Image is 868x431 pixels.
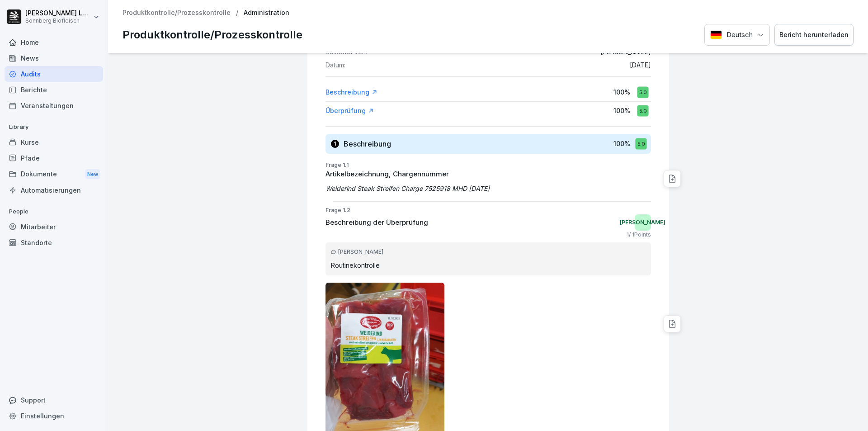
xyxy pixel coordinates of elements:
[236,9,238,17] p: /
[325,161,651,169] p: Frage 1.1
[5,66,103,82] a: Audits
[5,120,103,134] p: Library
[5,219,103,235] a: Mitarbeiter
[635,214,651,231] div: [PERSON_NAME]
[613,106,630,115] p: 100 %
[325,106,374,115] a: Überprüfung
[5,82,103,98] a: Berichte
[637,105,648,116] div: 5.0
[5,50,103,66] a: News
[779,30,849,40] div: Bericht herunterladen
[325,169,651,180] p: Artikelbezeichnung, Chargennummer
[331,260,646,270] p: Routinekontrolle
[5,235,103,251] a: Standorte
[325,184,651,193] p: Weiderind Steak Streifen Charge 7525918 MHD [DATE]
[5,204,103,219] p: People
[325,88,377,97] a: Beschreibung
[726,30,753,40] p: Deutsch
[123,27,302,43] p: Produktkontrolle/Prozesskontrolle
[5,392,103,408] div: Support
[5,166,103,183] a: DokumenteNew
[5,34,103,50] a: Home
[635,138,646,149] div: 5.0
[5,408,103,424] a: Einstellungen
[613,139,630,148] p: 100 %
[5,182,103,198] a: Automatisierungen
[325,62,345,69] p: Datum:
[5,134,103,150] a: Kurse
[85,169,100,180] div: New
[325,206,651,214] p: Frage 1.2
[5,98,103,114] a: Veranstaltungen
[344,139,391,149] h3: Beschreibung
[704,24,770,46] button: Language
[331,248,646,256] div: [PERSON_NAME]
[123,9,231,17] a: Produktkontrolle/Prozesskontrolle
[613,87,630,97] p: 100 %
[25,9,91,17] p: [PERSON_NAME] Lumetsberger
[5,150,103,166] a: Pfade
[710,30,722,39] img: Deutsch
[637,86,648,98] div: 5.0
[627,231,651,239] p: 1 / 1 Points
[25,18,91,24] p: Sonnberg Biofleisch
[331,140,339,148] div: 1
[325,218,428,228] p: Beschreibung der Überprüfung
[630,62,651,69] p: [DATE]
[774,24,854,46] button: Bericht herunterladen
[244,9,289,17] p: Administration
[5,166,103,183] div: Dokumente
